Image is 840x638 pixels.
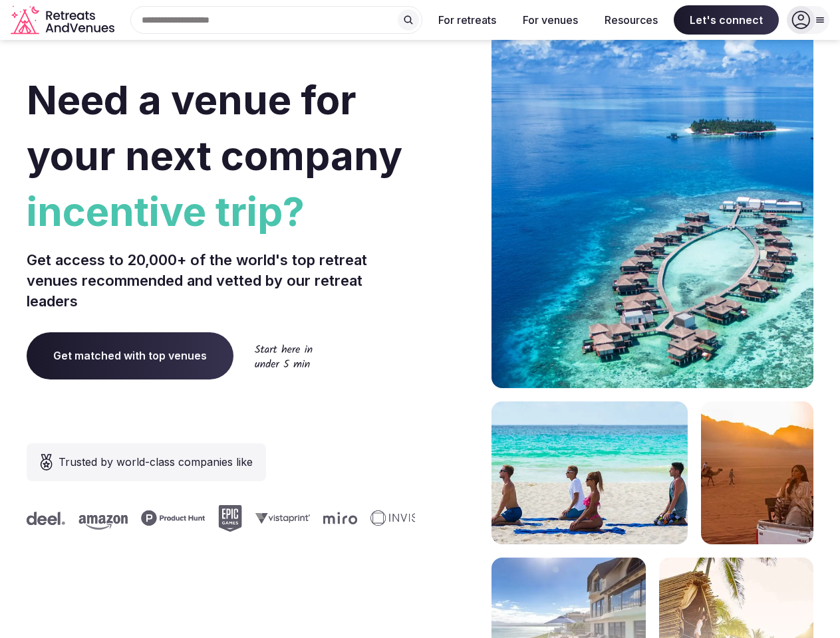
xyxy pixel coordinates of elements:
img: yoga on tropical beach [491,401,688,544]
p: Get access to 20,000+ of the world's top retreat venues recommended and vetted by our retreat lea... [27,250,415,311]
img: Start here in under 5 min [255,344,313,368]
a: Visit the homepage [11,5,117,35]
svg: Miro company logo [316,512,350,524]
a: Get matched with top venues [27,332,233,379]
img: woman sitting in back of truck with camels [701,401,813,544]
span: Trusted by world-class companies like [59,454,253,470]
span: Need a venue for your next company [27,76,402,179]
svg: Vistaprint company logo [248,512,303,524]
svg: Retreats and Venues company logo [11,5,117,35]
svg: Deel company logo [19,512,58,525]
button: For retreats [428,5,507,35]
span: Let's connect [674,5,779,35]
svg: Invisible company logo [363,510,436,526]
button: Resources [594,5,668,35]
button: For venues [512,5,589,35]
span: incentive trip? [27,183,415,239]
svg: Epic Games company logo [211,505,235,532]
